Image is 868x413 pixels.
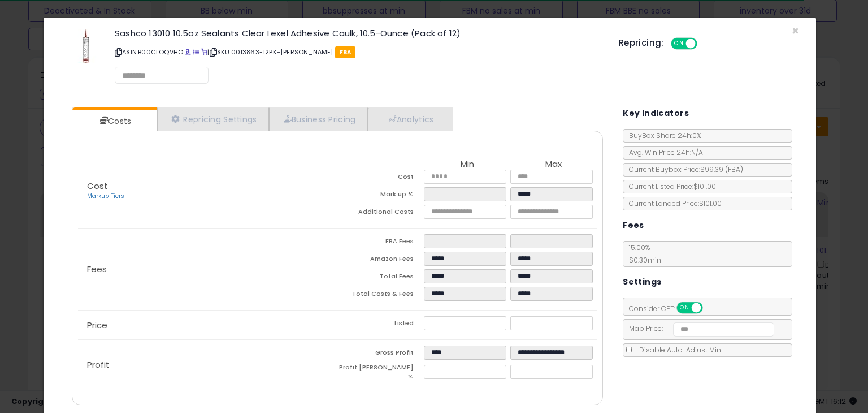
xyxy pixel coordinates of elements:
a: Markup Tiers [87,192,124,200]
p: ASIN: B00CLOQVHO | SKU: 0013863-12PK-[PERSON_NAME] [115,43,602,61]
span: ON [672,39,686,49]
td: Listed [337,316,424,334]
span: OFF [695,39,713,49]
td: Cost [337,170,424,187]
span: OFF [701,303,719,313]
span: Map Price: [623,324,774,333]
a: Your listing only [201,48,207,57]
td: Amazon Fees [337,252,424,269]
p: Profit [78,360,337,369]
a: Costs [72,110,156,132]
a: Analytics [368,107,452,131]
span: Disable Auto-Adjust Min [633,345,721,355]
span: FBA [335,46,356,58]
p: Price [78,321,337,330]
th: Min [424,160,510,170]
span: Avg. Win Price 24h: N/A [623,148,703,157]
td: Additional Costs [337,205,424,222]
h5: Fees [623,218,644,233]
h5: Key Indicators [623,106,689,121]
td: Total Costs & Fees [337,287,424,304]
td: Gross Profit [337,346,424,363]
p: Cost [78,182,337,201]
h3: Sashco 13010 10.5oz Sealants Clear Lexel Adhesive Caulk, 10.5-Ounce (Pack of 12) [115,29,602,37]
td: Total Fees [337,269,424,287]
span: ( FBA ) [725,165,743,174]
img: 31pt-4u0ZVL._SL60_.jpg [69,29,103,63]
td: Mark up % [337,187,424,205]
th: Max [510,160,597,170]
td: Profit [PERSON_NAME] % [337,363,424,384]
span: × [792,23,799,39]
h5: Repricing: [619,38,664,48]
span: Current Buybox Price: [623,165,743,174]
a: All offer listings [193,48,199,57]
td: FBA Fees [337,234,424,252]
span: Consider CPT: [623,304,718,313]
h5: Settings [623,275,661,289]
p: Fees [78,265,337,274]
span: BuyBox Share 24h: 0% [623,131,701,140]
a: Business Pricing [269,107,368,131]
span: $0.30 min [623,255,661,265]
a: BuyBox page [185,48,191,57]
span: $99.39 [700,165,743,174]
span: Current Landed Price: $101.00 [623,199,722,208]
span: Current Listed Price: $101.00 [623,182,716,191]
span: 15.00 % [623,243,661,265]
a: Repricing Settings [157,107,269,131]
span: ON [678,303,692,313]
